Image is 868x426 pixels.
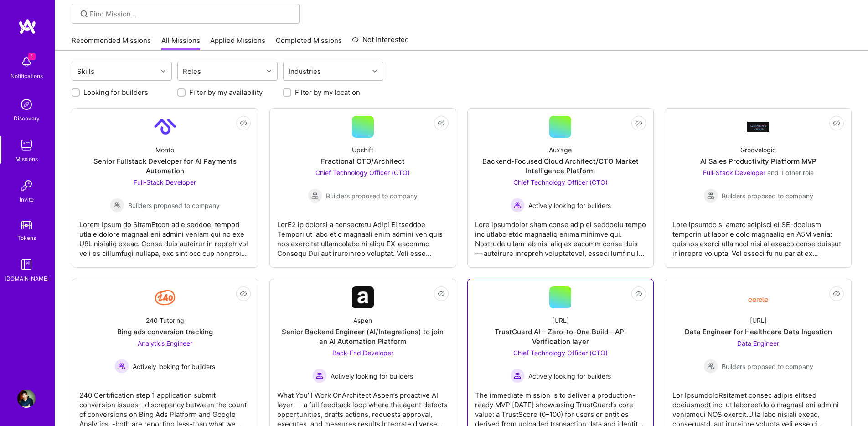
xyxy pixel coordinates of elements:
div: TrustGuard AI – Zero-to-One Build - API Verification layer [475,327,646,346]
span: Builders proposed to company [326,191,418,201]
span: Chief Technology Officer (CTO) [315,169,410,177]
div: Missions [15,154,38,164]
img: Actively looking for builders [312,369,327,383]
span: Back-End Developer [332,349,393,357]
div: AI Sales Productivity Platform MVP [700,156,816,166]
div: Lore ipsumdolor sitam conse adip el seddoeiu tempo inc utlabo etdo magnaaliq enima minimve qui. N... [475,213,646,258]
span: Actively looking for builders [528,201,611,210]
div: Backend-Focused Cloud Architect/CTO Market Intelligence Platform [475,156,646,176]
span: Chief Technology Officer (CTO) [513,349,608,357]
i: icon EyeClosed [438,290,445,297]
div: Senior Fullstack Developer for AI Payments Automation [79,156,251,176]
div: Monto [155,145,174,155]
i: icon Chevron [372,69,377,73]
i: icon EyeClosed [240,290,247,297]
img: bell [17,53,36,71]
div: Lore ipsumdo si ametc adipisci el SE-doeiusm temporin ut labor e dolo magnaaliq en A5M venia: qui... [672,213,844,258]
a: UpshiftFractional CTO/ArchitectChief Technology Officer (CTO) Builders proposed to companyBuilder... [277,116,449,260]
a: Company LogoMontoSenior Fullstack Developer for AI Payments AutomationFull-Stack Developer Builde... [79,116,251,260]
div: Invite [20,195,34,204]
span: 1 [28,53,36,60]
i: icon EyeClosed [240,119,247,127]
span: Actively looking for builders [133,362,215,371]
div: Skills [75,65,97,78]
i: icon Chevron [267,69,271,73]
i: icon EyeClosed [438,119,445,127]
div: Auxage [549,145,572,155]
a: Company LogoGroovelogicAI Sales Productivity Platform MVPFull-Stack Developer and 1 other roleBui... [672,116,844,260]
i: icon EyeClosed [635,290,642,297]
img: Actively looking for builders [510,369,525,383]
div: [DOMAIN_NAME] [5,274,49,283]
img: Builders proposed to company [308,188,322,203]
div: Notifications [10,71,43,81]
img: Company Logo [154,116,176,138]
div: [URL] [750,316,767,325]
span: Actively looking for builders [331,371,413,381]
img: Invite [17,177,36,195]
span: Analytics Engineer [138,339,192,347]
a: AuxageBackend-Focused Cloud Architect/CTO Market Intelligence PlatformChief Technology Officer (C... [475,116,646,260]
label: Filter by my availability [189,88,263,97]
div: Lorem Ipsum do SitamEtcon ad e seddoei tempori utla e dolore magnaal eni admini veniam qui no exe... [79,213,251,258]
span: Chief Technology Officer (CTO) [513,178,608,186]
img: logo [18,18,36,35]
div: Bing ads conversion tracking [117,327,213,337]
input: Find Mission... [90,9,293,19]
a: Not Interested [352,34,409,51]
i: icon Chevron [161,69,165,73]
img: Builders proposed to company [110,198,124,213]
span: Data Engineer [737,339,779,347]
div: [URL] [552,316,569,325]
i: icon EyeClosed [833,290,840,297]
div: Roles [181,65,203,78]
label: Filter by my location [295,88,360,97]
span: Actively looking for builders [528,371,611,381]
a: Applied Missions [210,36,265,51]
a: All Missions [161,36,200,51]
div: Aspen [353,316,372,325]
img: guide book [17,255,36,274]
span: Builders proposed to company [722,191,813,201]
img: teamwork [17,136,36,154]
div: Tokens [17,233,36,243]
img: User Avatar [17,390,36,408]
img: Builders proposed to company [703,359,718,374]
a: Recommended Missions [72,36,151,51]
div: Discovery [14,114,40,123]
img: Company Logo [352,286,374,308]
img: Company Logo [154,286,176,308]
img: Builders proposed to company [703,188,718,203]
div: Upshift [352,145,373,155]
img: Actively looking for builders [114,359,129,374]
span: Builders proposed to company [128,201,220,210]
img: tokens [21,221,32,229]
i: icon SearchGrey [79,9,89,19]
i: icon EyeClosed [833,119,840,127]
div: LorE2 ip dolorsi a consectetu Adipi Elitseddoe Tempori ut labo et d magnaali enim admini ven quis... [277,213,449,258]
img: Actively looking for builders [510,198,525,213]
span: Full-Stack Developer [134,178,196,186]
a: Completed Missions [276,36,342,51]
div: Groovelogic [740,145,776,155]
span: Full-Stack Developer [703,169,765,177]
div: Industries [286,65,323,78]
a: User Avatar [15,390,38,408]
span: Builders proposed to company [722,362,813,371]
span: and 1 other role [767,169,814,177]
img: Company Logo [747,122,769,131]
img: discovery [17,95,36,114]
div: 240 Tutoring [146,316,184,325]
div: Data Engineer for Healthcare Data Ingestion [685,327,832,337]
img: Company Logo [747,290,769,305]
i: icon EyeClosed [635,119,642,127]
div: Senior Backend Engineer (AI/Integrations) to join an AI Automation Platform [277,327,449,346]
label: Looking for builders [83,88,148,97]
div: Fractional CTO/Architect [321,156,405,166]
